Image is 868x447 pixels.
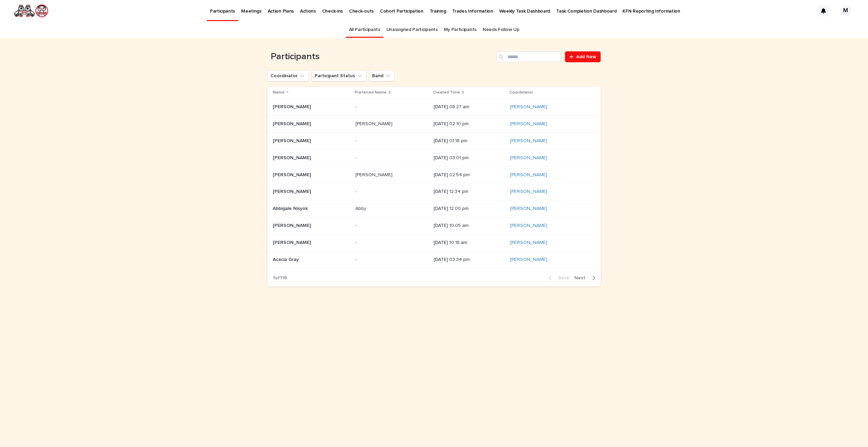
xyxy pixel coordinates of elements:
p: 1 of 118 [267,270,293,286]
tr: [PERSON_NAME][PERSON_NAME] -- [DATE] 10:05 am[PERSON_NAME] [267,217,601,234]
a: [PERSON_NAME] [510,257,547,263]
a: Unassigned Participants [386,22,438,38]
tr: Acacia GrayAcacia Gray -- [DATE] 03:34 pm[PERSON_NAME] [267,251,601,268]
a: My Participants [444,22,477,38]
button: Coordinator [267,70,309,81]
p: [PERSON_NAME] [273,221,312,229]
p: - [355,103,358,110]
p: [PERSON_NAME] [273,238,312,246]
a: All Participants [349,22,380,38]
p: Preferred Name [355,89,387,96]
span: Back [554,276,569,280]
p: [DATE] 10:05 am [434,223,505,229]
p: [PERSON_NAME] [273,154,312,161]
p: - [355,221,358,229]
h1: Participants [267,51,494,62]
p: [DATE] 12:34 pm [434,189,505,195]
tr: [PERSON_NAME][PERSON_NAME] -- [DATE] 08:27 am[PERSON_NAME] [267,99,601,116]
button: Next [572,275,601,281]
p: - [355,187,358,195]
button: Back [543,275,572,281]
p: - [355,255,358,263]
p: - [355,137,358,144]
p: - [355,154,358,161]
button: Participant Status [312,70,366,81]
tr: [PERSON_NAME][PERSON_NAME] -- [DATE] 01:18 pm[PERSON_NAME] [267,132,601,149]
img: rNyI97lYS1uoOg9yXW8k [14,4,49,18]
a: [PERSON_NAME] [510,240,547,246]
span: Next [574,276,589,280]
p: [PERSON_NAME] [273,120,312,127]
tr: [PERSON_NAME][PERSON_NAME] [PERSON_NAME][PERSON_NAME] [DATE] 02:10 pm[PERSON_NAME] [267,116,601,133]
a: [PERSON_NAME] [510,155,547,161]
tr: [PERSON_NAME][PERSON_NAME] [PERSON_NAME][PERSON_NAME] [DATE] 02:54 pm[PERSON_NAME] [267,166,601,183]
a: [PERSON_NAME] [510,206,547,212]
p: [PERSON_NAME] [273,187,312,195]
p: [DATE] 02:54 pm [434,172,505,178]
p: [DATE] 10:18 am [434,240,505,246]
p: - [355,238,358,246]
tr: Abbigale NisyokAbbigale Nisyok AbbyAbby [DATE] 12:00 pm[PERSON_NAME] [267,200,601,217]
a: [PERSON_NAME] [510,172,547,178]
p: [DATE] 12:00 pm [434,206,505,212]
p: Acacia Gray [273,255,300,263]
p: Abbigale Nisyok [273,204,309,212]
a: [PERSON_NAME] [510,189,547,195]
a: Add New [565,51,601,62]
p: [PERSON_NAME] [355,120,394,127]
tr: [PERSON_NAME][PERSON_NAME] -- [DATE] 03:01 pm[PERSON_NAME] [267,149,601,166]
div: M [840,5,851,16]
p: Name [273,89,285,96]
p: [DATE] 02:10 pm [434,121,505,127]
p: Coordinator [510,89,533,96]
p: [DATE] 03:34 pm [434,257,505,263]
p: [DATE] 08:27 am [434,104,505,110]
p: [DATE] 03:01 pm [434,155,505,161]
button: Band [369,70,395,81]
p: [PERSON_NAME] [273,103,312,110]
p: [PERSON_NAME] [273,171,312,178]
a: [PERSON_NAME] [510,138,547,144]
p: Abby [355,204,368,212]
p: [DATE] 01:18 pm [434,138,505,144]
input: Search [496,51,561,62]
p: Created Time [433,89,460,96]
p: [PERSON_NAME] [273,137,312,144]
span: Add New [576,54,596,59]
a: [PERSON_NAME] [510,223,547,229]
p: [PERSON_NAME] [355,171,394,178]
a: [PERSON_NAME] [510,121,547,127]
tr: [PERSON_NAME][PERSON_NAME] -- [DATE] 12:34 pm[PERSON_NAME] [267,183,601,200]
a: Needs Follow Up [483,22,519,38]
a: [PERSON_NAME] [510,104,547,110]
tr: [PERSON_NAME][PERSON_NAME] -- [DATE] 10:18 am[PERSON_NAME] [267,234,601,251]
